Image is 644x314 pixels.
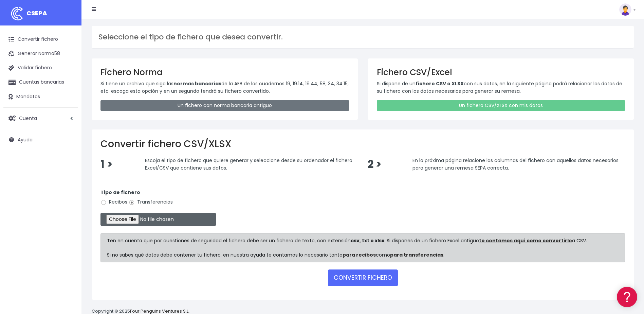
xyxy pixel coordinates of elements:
h3: Seleccione el tipo de fichero que desea convertir. [98,33,627,41]
label: Recibos [100,198,127,206]
div: Ten en cuenta que por cuestiones de seguridad el fichero debe ser un fichero de texto, con extens... [100,233,625,262]
a: Cuenta [3,111,78,125]
span: Ayuda [18,136,33,143]
p: Si dispone de un con sus datos, en la siguiente página podrá relacionar los datos de su fichero c... [377,80,625,95]
a: Ayuda [3,133,78,147]
h3: Fichero Norma [100,67,349,77]
span: 1 > [100,157,113,172]
label: Transferencias [129,198,173,206]
span: Cuenta [19,115,37,121]
a: Generar Norma58 [3,47,78,61]
h3: Fichero CSV/Excel [377,67,625,77]
span: En la próxima página relacione las columnas del fichero con aquellos datos necesarios para genera... [412,157,619,171]
a: para recibos [343,251,376,258]
span: CSEPA [26,9,47,17]
button: CONVERTIR FICHERO [328,269,398,286]
a: Validar fichero [3,61,78,75]
a: Convertir fichero [3,32,78,47]
strong: csv, txt o xlsx [351,237,384,244]
strong: fichero CSV o XLSX [416,80,464,87]
p: Si tiene un archivo que siga las de la AEB de los cuadernos 19, 19.14, 19.44, 58, 34, 34.15, etc.... [100,80,349,95]
a: Un fichero con norma bancaria antiguo [100,100,349,111]
strong: Tipo de fichero [100,189,140,196]
a: te contamos aquí como convertirlo [479,237,572,244]
strong: normas bancarias [173,80,221,87]
a: para transferencias [390,251,443,258]
img: logo [8,5,25,22]
a: Mandatos [3,90,78,104]
span: 2 > [368,157,382,172]
h2: Convertir fichero CSV/XLSX [100,138,625,150]
a: Un fichero CSV/XLSX con mis datos [377,100,625,111]
span: Escoja el tipo de fichero que quiere generar y seleccione desde su ordenador el fichero Excel/CSV... [145,157,352,171]
img: profile [619,3,631,16]
a: Cuentas bancarias [3,75,78,89]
